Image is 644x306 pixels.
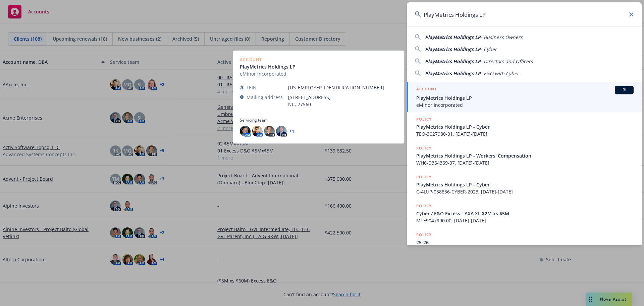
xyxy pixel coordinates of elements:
[416,116,432,123] h5: POLICY
[407,82,642,112] a: ACCOUNTBIPlayMetrics Holdings LPeMinor Incorporated
[416,203,432,209] h5: POLICY
[618,87,631,93] span: BI
[425,34,481,40] span: PlayMetrics Holdings LP
[416,86,437,94] h5: ACCOUNT
[407,141,642,170] a: POLICYPlayMetrics Holdings LP - Workers' CompensationWH6-D364369-07, [DATE]-[DATE]
[416,94,634,101] span: PlayMetrics Holdings LP
[407,170,642,199] a: POLICYPlayMetrics Holdings LP - CyberC-4LUP-038836-CYBER-2023, [DATE]-[DATE]
[416,130,634,137] span: TEO-3027980-01, [DATE]-[DATE]
[407,112,642,141] a: POLICYPlayMetrics Holdings LP - CyberTEO-3027980-01, [DATE]-[DATE]
[416,210,634,217] span: Cyber / E&O Excess - AXA XL $2M xs $5M
[425,58,481,64] span: PlayMetrics Holdings LP
[407,199,642,228] a: POLICYCyber / E&O Excess - AXA XL $2M xs $5MMTE9047990 00, [DATE]-[DATE]
[416,145,432,151] h5: POLICY
[425,70,481,77] span: PlayMetrics Holdings LP
[416,123,634,130] span: PlayMetrics Holdings LP - Cyber
[416,101,634,108] span: eMinor Incorporated
[407,2,642,27] input: Search...
[416,239,634,246] span: 25-26
[481,58,533,64] span: - Directors and Officers
[416,181,634,188] span: PlayMetrics Holdings LP - Cyber
[481,70,519,77] span: - E&O with Cyber
[416,188,634,195] span: C-4LUP-038836-CYBER-2023, [DATE]-[DATE]
[416,217,634,224] span: MTE9047990 00, [DATE]-[DATE]
[416,231,432,238] h5: POLICY
[481,34,523,40] span: - Business Owners
[416,174,432,180] h5: POLICY
[481,46,497,52] span: - Cyber
[416,159,634,166] span: WH6-D364369-07, [DATE]-[DATE]
[416,152,634,159] span: PlayMetrics Holdings LP - Workers' Compensation
[425,46,481,52] span: PlayMetrics Holdings LP
[407,228,642,257] a: POLICY25-26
